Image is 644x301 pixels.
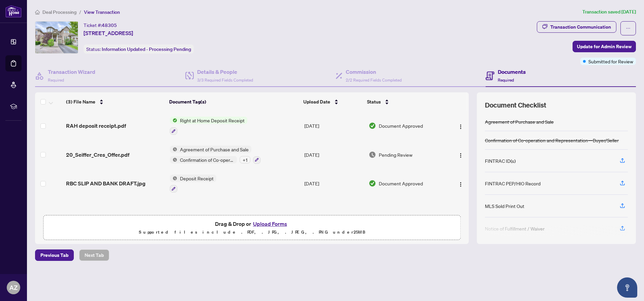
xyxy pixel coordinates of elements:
span: Deposit Receipt [177,175,216,182]
td: [DATE] [302,111,366,140]
div: MLS Sold Print Out [485,202,524,210]
div: Confirmation of Co-operation and Representation—Buyer/Seller [485,137,619,144]
img: Document Status [369,122,376,129]
h4: Details & People [197,68,253,76]
th: Upload Date [301,92,365,111]
span: home [35,10,40,14]
span: Document Approved [379,180,423,187]
button: Logo [455,120,466,131]
p: Supported files include .PDF, .JPG, .JPEG, .PNG under 25 MB [48,228,456,236]
span: Pending Review [379,151,412,158]
span: Drag & Drop orUpload FormsSupported files include .PDF, .JPG, .JPEG, .PNG under25MB [43,215,460,240]
span: RBC SLIP AND BANK DRAFT.jpg [66,179,146,187]
button: Logo [455,149,466,160]
div: Status: [84,44,194,54]
span: Document Approved [379,122,423,129]
button: Logo [455,178,466,189]
th: (3) File Name [63,92,167,111]
span: Information Updated - Processing Pending [102,46,191,52]
button: Previous Tab [35,249,74,261]
button: Upload Forms [251,219,289,228]
img: Status Icon [170,117,177,124]
div: + 1 [240,156,250,163]
span: Upload Date [303,98,330,106]
button: Status IconDeposit Receipt [170,175,216,193]
span: Deal Processing [42,9,76,15]
span: 3/3 Required Fields Completed [197,78,253,83]
span: [STREET_ADDRESS] [84,29,133,37]
span: RAH deposit receipt.pdf [66,122,126,130]
button: Open asap [617,277,637,298]
td: [DATE] [302,169,366,198]
button: Update for Admin Review [573,41,636,52]
h4: Documents [498,68,526,76]
div: FINTRAC ID(s) [485,157,516,164]
span: AZ [9,283,18,292]
span: Required [498,78,514,83]
span: Document Checklist [485,100,546,110]
img: Status Icon [170,156,177,163]
li: / [79,8,81,16]
span: Submitted for Review [588,58,633,65]
img: Logo [458,153,463,158]
th: Document Tag(s) [166,92,300,111]
div: Ticket #: [84,21,117,29]
div: Transaction Communication [550,22,611,32]
span: View Transaction [84,9,120,15]
article: Transaction saved [DATE] [582,8,636,16]
h4: Transaction Wizard [48,68,95,76]
span: Right at Home Deposit Receipt [177,117,247,124]
span: (3) File Name [66,98,95,106]
th: Status [364,92,444,111]
button: Status IconRight at Home Deposit Receipt [170,117,247,135]
img: Status Icon [170,146,177,153]
span: Required [48,78,64,83]
td: [DATE] [302,140,366,169]
span: 2/2 Required Fields Completed [346,78,402,83]
img: Document Status [369,180,376,187]
img: Logo [458,124,463,129]
img: Document Status [369,151,376,158]
img: logo [5,5,22,18]
img: Logo [458,182,463,187]
span: Agreement of Purchase and Sale [177,146,251,153]
span: 48305 [102,22,117,28]
img: IMG-N12235583_1.jpg [35,22,78,53]
span: Drag & Drop or [215,219,289,228]
button: Next Tab [79,249,109,261]
h4: Commission [346,68,402,76]
button: Status IconAgreement of Purchase and SaleStatus IconConfirmation of Co-operation and Representati... [170,146,260,164]
div: FINTRAC PEP/HIO Record [485,180,541,187]
span: 20_Seiffer_Cres_Offer.pdf [66,151,129,159]
button: Transaction Communication [537,21,616,33]
span: Confirmation of Co-operation and Representation—Buyer/Seller [177,156,237,163]
img: Status Icon [170,175,177,182]
span: Update for Admin Review [577,41,632,52]
span: Status [367,98,381,106]
span: ellipsis [626,26,631,31]
div: Agreement of Purchase and Sale [485,118,554,125]
span: Previous Tab [40,250,68,261]
div: Notice of Fulfillment / Waiver [485,225,545,232]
